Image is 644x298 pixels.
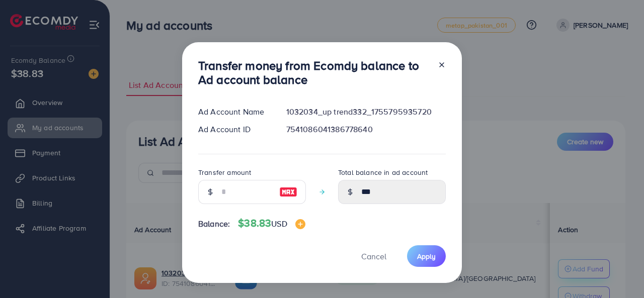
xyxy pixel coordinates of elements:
[407,245,446,267] button: Apply
[295,219,305,229] img: image
[198,167,251,177] label: Transfer amount
[417,251,436,261] span: Apply
[601,253,636,290] iframe: Chat
[198,218,230,230] span: Balance:
[349,245,399,267] button: Cancel
[190,124,278,135] div: Ad Account ID
[278,124,454,135] div: 7541086041386778640
[271,218,287,229] span: USD
[361,251,386,262] span: Cancel
[338,167,428,177] label: Total balance in ad account
[238,217,305,230] h4: $38.83
[198,58,430,87] h3: Transfer money from Ecomdy balance to Ad account balance
[278,106,454,118] div: 1032034_up trend332_1755795935720
[190,106,278,118] div: Ad Account Name
[279,186,297,198] img: image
